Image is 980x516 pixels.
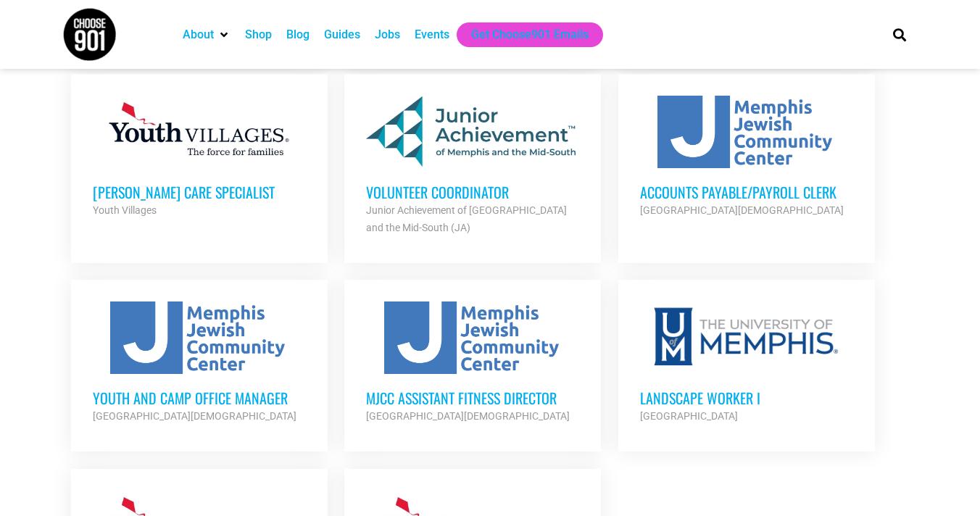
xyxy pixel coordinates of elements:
h3: [PERSON_NAME] Care Specialist [93,183,306,201]
strong: [GEOGRAPHIC_DATA][DEMOGRAPHIC_DATA] [366,410,570,422]
nav: Main nav [175,22,868,47]
div: Search [888,22,912,46]
strong: [GEOGRAPHIC_DATA] [640,410,738,422]
a: [PERSON_NAME] Care Specialist Youth Villages [71,74,328,241]
h3: Landscape Worker I [640,388,853,407]
a: Guides [324,26,360,43]
a: Landscape Worker I [GEOGRAPHIC_DATA] [618,280,875,446]
strong: [GEOGRAPHIC_DATA][DEMOGRAPHIC_DATA] [640,204,844,216]
h3: MJCC Assistant Fitness Director [366,388,579,407]
a: MJCC Assistant Fitness Director [GEOGRAPHIC_DATA][DEMOGRAPHIC_DATA] [344,280,601,446]
a: Jobs [375,26,400,43]
a: Get Choose901 Emails [471,26,589,43]
h3: Accounts Payable/Payroll Clerk [640,183,853,201]
a: Events [415,26,449,43]
a: Accounts Payable/Payroll Clerk [GEOGRAPHIC_DATA][DEMOGRAPHIC_DATA] [618,74,875,241]
strong: Youth Villages [93,204,157,216]
div: About [175,22,238,47]
a: Youth and Camp Office Manager [GEOGRAPHIC_DATA][DEMOGRAPHIC_DATA] [71,280,328,446]
strong: [GEOGRAPHIC_DATA][DEMOGRAPHIC_DATA] [93,410,296,422]
strong: Junior Achievement of [GEOGRAPHIC_DATA] and the Mid-South (JA) [366,204,567,233]
a: Blog [286,26,310,43]
h3: Volunteer Coordinator [366,183,579,201]
h3: Youth and Camp Office Manager [93,388,306,407]
a: Volunteer Coordinator Junior Achievement of [GEOGRAPHIC_DATA] and the Mid-South (JA) [344,74,601,258]
a: Shop [245,26,272,43]
a: About [183,26,214,43]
